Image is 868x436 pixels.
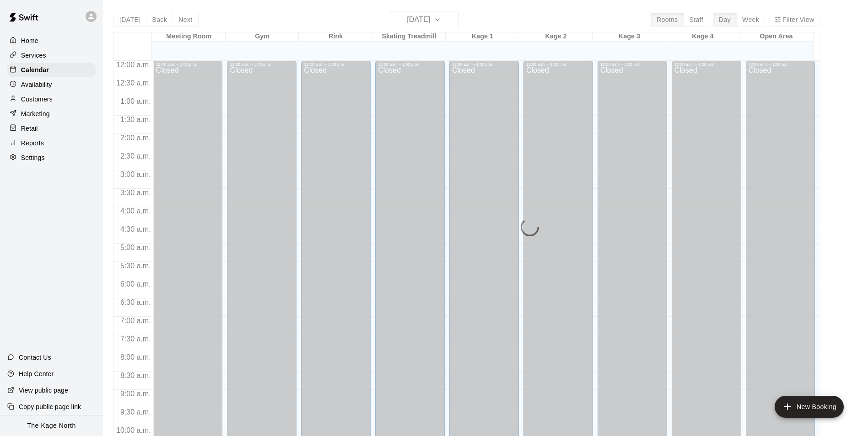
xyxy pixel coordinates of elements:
p: View public page [19,386,68,395]
p: Home [21,36,38,45]
p: Copy public page link [19,402,81,411]
p: Settings [21,153,45,162]
span: 6:00 a.m. [118,280,153,288]
span: 12:30 a.m. [114,79,153,87]
p: Marketing [21,109,50,118]
div: 12:00 a.m. – 1:00 p.m. [526,62,590,67]
span: 4:00 a.m. [118,207,153,215]
div: 12:00 a.m. – 1:00 p.m. [600,62,664,67]
a: Home [7,34,96,48]
span: 3:30 a.m. [118,189,153,197]
span: 2:00 a.m. [118,134,153,142]
p: The Kage North [27,421,76,431]
div: Open Area [739,32,813,41]
span: 5:00 a.m. [118,244,153,251]
a: Settings [7,151,96,165]
span: 6:30 a.m. [118,298,153,306]
p: Retail [21,124,38,133]
div: Skating Treadmill [372,32,446,41]
div: 12:00 a.m. – 1:00 p.m. [230,62,294,67]
p: Services [21,51,46,60]
div: Kage 2 [519,32,593,41]
div: Kage 3 [593,32,666,41]
div: Gym [226,32,299,41]
span: 5:30 a.m. [118,262,153,270]
span: 9:30 a.m. [118,408,153,416]
a: Reports [7,136,96,150]
span: 7:00 a.m. [118,317,153,324]
p: Contact Us [19,353,51,362]
a: Services [7,48,96,62]
a: Customers [7,92,96,106]
div: 12:00 a.m. – 1:00 p.m. [156,62,220,67]
span: 9:00 a.m. [118,390,153,398]
p: Customers [21,95,53,104]
span: 4:30 a.m. [118,225,153,233]
span: 3:00 a.m. [118,170,153,178]
div: 12:00 a.m. – 1:00 p.m. [304,62,368,67]
div: 12:00 a.m. – 1:00 p.m. [674,62,739,67]
div: Kage 4 [666,32,739,41]
span: 1:30 a.m. [118,116,153,123]
a: Availability [7,78,96,91]
span: 8:30 a.m. [118,372,153,379]
p: Availability [21,80,52,89]
div: Rink [299,32,372,41]
a: Retail [7,122,96,135]
span: 8:00 a.m. [118,353,153,361]
span: 10:00 a.m. [114,426,153,434]
p: Help Center [19,369,54,378]
span: 12:00 a.m. [114,61,153,69]
span: 1:00 a.m. [118,97,153,105]
span: 7:30 a.m. [118,335,153,343]
p: Reports [21,138,44,148]
a: Marketing [7,107,96,121]
p: Calendar [21,65,49,74]
div: 12:00 a.m. – 1:00 p.m. [378,62,442,67]
div: Meeting Room [152,32,225,41]
span: 2:30 a.m. [118,152,153,160]
a: Calendar [7,63,96,77]
button: add [775,396,844,418]
div: 12:00 a.m. – 1:00 p.m. [749,62,813,67]
div: Kage 1 [446,32,519,41]
div: 12:00 a.m. – 1:00 p.m. [452,62,516,67]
